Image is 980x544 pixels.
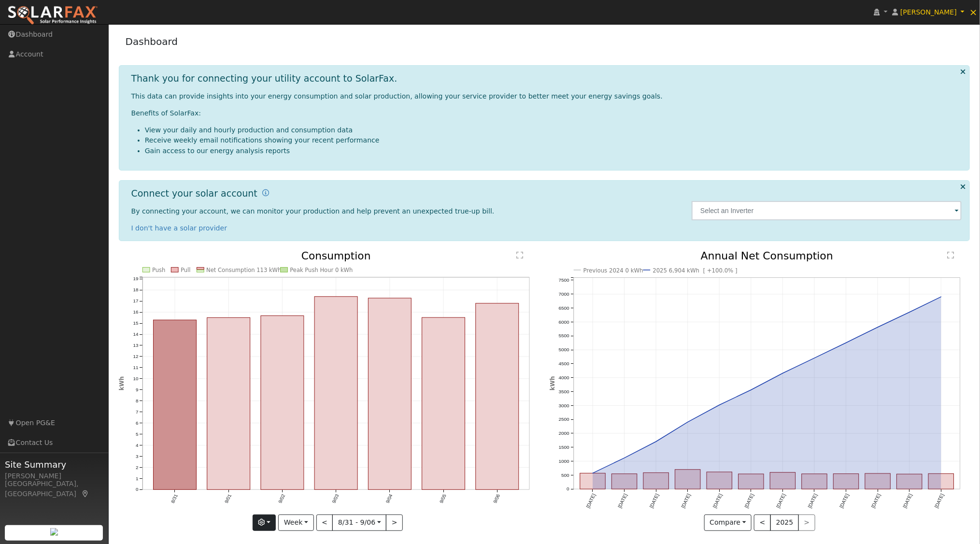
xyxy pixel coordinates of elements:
text: 15 [133,320,138,326]
text: 0 [567,487,569,492]
h1: Thank you for connecting your utility account to SolarFax. [131,73,398,84]
text: 11 [133,365,138,370]
text: 8/31 [170,494,178,504]
text: 1 [136,476,138,481]
text: 5 [136,431,139,437]
text: [DATE] [870,493,881,509]
text: 7500 [558,277,569,283]
text: 1500 [558,444,569,450]
div: [PERSON_NAME] [5,471,103,481]
rect: onclick="" [739,474,764,489]
text: 6 [136,420,139,426]
button: < [316,515,333,531]
text: Net Consumption 113 kWh [206,267,281,273]
text: 9/06 [493,493,501,504]
circle: onclick="" [749,388,753,392]
rect: onclick="" [369,298,412,490]
button: < [754,515,771,531]
circle: onclick="" [908,310,911,314]
text: Previous 2024 0 kWh [583,267,643,274]
text: 4000 [558,375,569,380]
a: Map [81,490,90,498]
text: 5000 [558,347,569,352]
rect: onclick="" [643,473,669,489]
div: [GEOGRAPHIC_DATA], [GEOGRAPHIC_DATA] [5,479,103,499]
text: 3500 [558,389,569,394]
span: By connecting your account, we can monitor your production and help prevent an unexpected true-up... [131,207,495,215]
a: I don't have a solar provider [131,224,227,232]
text: 7000 [558,291,569,297]
rect: onclick="" [261,316,304,490]
text: 9/01 [224,494,232,504]
rect: onclick="" [580,473,606,489]
text: 4500 [558,361,569,366]
text: [DATE] [934,493,945,509]
text: 6000 [558,319,569,325]
text: 14 [133,331,138,337]
rect: onclick="" [707,472,732,489]
text: 4 [136,443,139,448]
rect: onclick="" [314,297,357,490]
circle: onclick="" [844,341,848,345]
rect: onclick="" [675,470,701,489]
text: [DATE] [712,493,723,509]
text:  [947,251,954,259]
span: Site Summary [5,458,103,471]
text: 12 [133,354,138,359]
text: 1000 [558,458,569,464]
text: [DATE] [649,493,660,509]
text: [DATE] [681,493,692,509]
rect: onclick="" [422,317,465,490]
input: Select an Inverter [692,201,962,220]
text: [DATE] [744,493,755,509]
rect: onclick="" [866,474,891,489]
button: > [386,515,403,531]
rect: onclick="" [153,320,196,490]
h1: Connect your solar account [131,188,257,199]
text: 18 [133,287,138,292]
rect: onclick="" [929,474,954,489]
a: Dashboard [126,36,178,47]
text: 16 [133,309,138,315]
text: 19 [133,276,138,281]
li: View your daily and hourly production and consumption data [145,125,962,135]
text: 500 [561,472,569,478]
text: 3000 [558,403,569,408]
circle: onclick="" [718,403,722,407]
text: 2500 [558,417,569,422]
text: 2 [136,465,138,470]
rect: onclick="" [476,303,519,490]
span: This data can provide insights into your energy consumption and solar production, allowing your s... [131,92,663,100]
text: 5500 [558,333,569,339]
li: Receive weekly email notifications showing your recent performance [145,135,962,145]
text: Consumption [301,250,371,262]
text: [DATE] [839,493,850,509]
text: [DATE] [585,493,597,509]
text: 17 [133,298,138,303]
li: Gain access to our energy analysis reports [145,146,962,156]
button: Compare [704,515,752,531]
text: 9/02 [277,494,286,504]
text: Push [152,267,165,273]
text: [DATE] [776,493,787,509]
circle: onclick="" [812,356,816,360]
text:  [517,251,524,259]
text: 7 [136,409,138,415]
rect: onclick="" [834,474,859,489]
circle: onclick="" [591,472,595,475]
circle: onclick="" [686,420,690,424]
text: 9/03 [331,493,340,504]
text: [DATE] [807,493,818,509]
button: 8/31 - 9/06 [332,515,386,531]
text: kWh [118,376,125,390]
text: 8 [136,398,139,403]
text: Annual Net Consumption [701,250,834,262]
text: [DATE] [902,493,913,509]
img: retrieve [50,528,58,536]
circle: onclick="" [876,325,880,329]
rect: onclick="" [207,318,250,490]
text: Pull [181,267,191,273]
circle: onclick="" [654,440,658,444]
button: 2025 [770,515,799,531]
text: 9/05 [439,493,447,504]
